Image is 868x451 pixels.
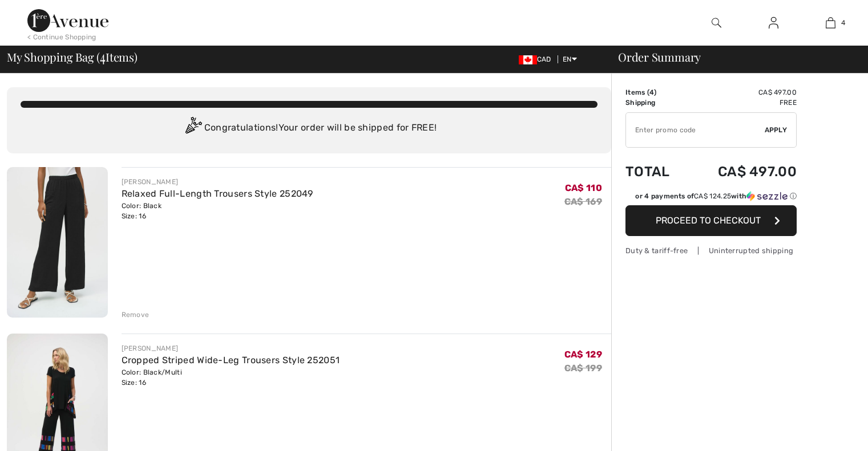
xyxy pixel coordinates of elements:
span: Proceed to Checkout [656,215,761,226]
span: My Shopping Bag ( Items) [7,51,138,63]
span: 4 [100,48,106,63]
span: EN [563,55,577,63]
img: My Info [769,16,778,30]
img: Congratulation2.svg [181,117,204,140]
span: 4 [649,88,654,96]
div: [PERSON_NAME] [122,177,313,187]
a: 4 [802,16,858,30]
button: Proceed to Checkout [625,205,797,236]
span: CA$ 124.25 [694,192,731,200]
a: Sign In [760,16,788,30]
div: or 4 payments ofCA$ 124.25withSezzle Click to learn more about Sezzle [625,191,797,205]
img: search the website [712,16,721,30]
div: Remove [122,310,150,320]
span: CA$ 129 [564,349,602,360]
img: 1ère Avenue [27,9,108,32]
div: Color: Black/Multi Size: 16 [122,367,340,388]
div: [PERSON_NAME] [122,343,340,354]
a: Relaxed Full-Length Trousers Style 252049 [122,188,313,199]
td: Free [687,97,797,108]
td: Total [625,152,687,191]
div: Congratulations! Your order will be shipped for FREE! [21,117,597,140]
div: < Continue Shopping [27,32,96,42]
div: or 4 payments of with [635,191,797,201]
input: Promo code [626,113,765,147]
td: Items ( ) [625,87,687,97]
img: Relaxed Full-Length Trousers Style 252049 [7,167,108,318]
a: Cropped Striped Wide-Leg Trousers Style 252051 [122,355,340,365]
span: CAD [519,55,556,63]
s: CA$ 199 [564,363,602,373]
td: CA$ 497.00 [687,87,797,97]
div: Order Summary [604,51,861,63]
div: Duty & tariff-free | Uninterrupted shipping [625,245,797,256]
img: My Bag [826,16,835,30]
span: Apply [765,125,788,135]
img: Sezzle [746,191,788,201]
td: CA$ 497.00 [687,152,797,191]
img: Canadian Dollar [519,55,537,64]
span: CA$ 110 [565,182,602,193]
s: CA$ 169 [564,196,602,207]
div: Color: Black Size: 16 [122,201,313,221]
td: Shipping [625,97,687,108]
span: 4 [841,18,845,28]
